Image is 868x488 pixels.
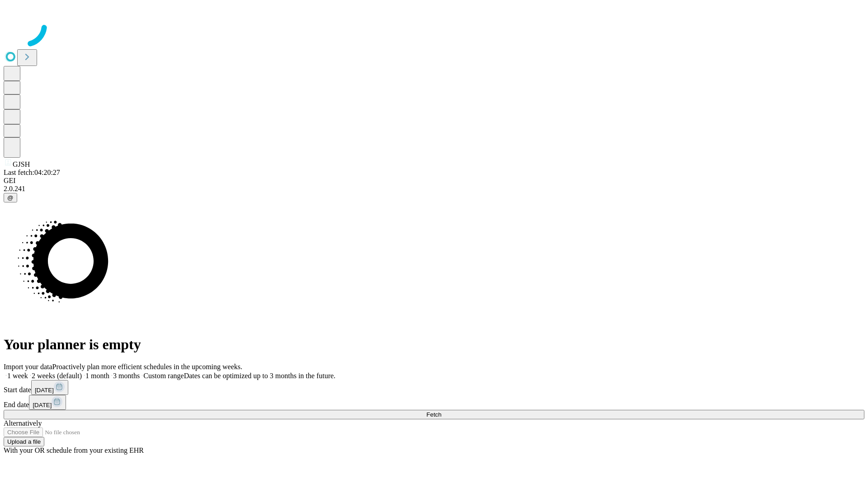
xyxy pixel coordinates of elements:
[113,372,140,380] span: 3 months
[4,380,864,395] div: Start date
[7,372,28,380] span: 1 week
[4,437,44,446] button: Upload a file
[13,160,30,168] span: GJSH
[184,372,335,380] span: Dates can be optimized up to 3 months in the future.
[143,372,184,380] span: Custom range
[4,336,864,353] h1: Your planner is empty
[33,402,52,408] span: [DATE]
[29,395,66,410] button: [DATE]
[85,372,109,380] span: 1 month
[4,363,52,371] span: Import your data
[52,363,242,371] span: Proactively plan more efficient schedules in the upcoming weeks.
[4,410,864,419] button: Fetch
[4,446,144,454] span: With your OR schedule from your existing EHR
[31,380,68,395] button: [DATE]
[4,185,864,193] div: 2.0.241
[7,194,14,201] span: @
[4,193,17,202] button: @
[4,419,42,427] span: Alternatively
[4,177,864,185] div: GEI
[4,169,60,176] span: Last fetch: 04:20:27
[32,372,82,380] span: 2 weeks (default)
[4,395,864,410] div: End date
[35,387,54,394] span: [DATE]
[426,411,441,418] span: Fetch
